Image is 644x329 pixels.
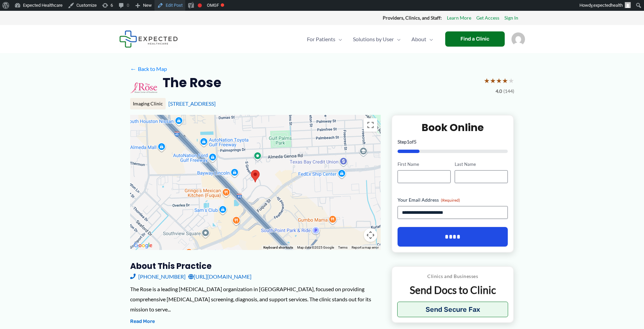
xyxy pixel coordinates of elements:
[426,27,433,51] span: Menu Toggle
[447,14,471,22] a: Learn More
[508,74,514,87] span: ★
[364,228,377,242] button: Map camera controls
[441,198,460,203] span: (Required)
[364,118,377,132] button: Toggle fullscreen view
[496,87,502,96] span: 4.0
[496,74,502,87] span: ★
[352,246,379,249] a: Report a map error
[397,283,508,297] p: Send Docs to Clinic
[476,14,499,22] a: Get Access
[130,318,155,326] button: Read More
[130,261,381,271] h3: About this practice
[394,27,401,51] span: Menu Toggle
[445,31,505,47] a: Find a Clinic
[302,27,438,51] nav: Primary Site Navigation
[119,30,178,48] img: Expected Healthcare Logo - side, dark font, small
[406,27,438,51] a: AboutMenu Toggle
[338,246,348,249] a: Terms
[398,140,508,144] p: Step of
[130,284,381,314] div: The Rose is a leading [MEDICAL_DATA] organization in [GEOGRAPHIC_DATA], focused on providing comp...
[132,241,154,250] a: Open this area in Google Maps (opens a new window)
[188,272,252,282] a: [URL][DOMAIN_NAME]
[163,74,221,91] h2: The Rose
[297,246,334,249] span: Map data ©2025 Google
[263,245,293,250] button: Keyboard shortcuts
[348,27,406,51] a: Solutions by UserMenu Toggle
[411,27,426,51] span: About
[198,3,202,7] div: Focus keyphrase not set
[484,74,490,87] span: ★
[398,161,451,168] label: First Name
[398,121,508,134] h2: Book Online
[130,272,186,282] a: [PHONE_NUMBER]
[490,74,496,87] span: ★
[307,27,335,51] span: For Patients
[414,139,416,145] span: 5
[397,272,508,281] p: Clinics and Businesses
[168,100,216,107] a: [STREET_ADDRESS]
[503,87,514,96] span: (144)
[511,35,525,42] a: Account icon link
[353,27,394,51] span: Solutions by User
[335,27,342,51] span: Menu Toggle
[302,27,348,51] a: For PatientsMenu Toggle
[130,98,166,109] div: Imaging Clinic
[397,302,508,317] button: Send Secure Fax
[502,74,508,87] span: ★
[132,241,154,250] img: Google
[407,139,409,145] span: 1
[504,14,518,22] a: Sign In
[455,161,508,168] label: Last Name
[130,64,167,74] a: ←Back to Map
[398,197,508,203] label: Your Email Address
[593,3,623,8] span: expectedhealth
[130,66,137,72] span: ←
[383,15,442,21] strong: Providers, Clinics, and Staff:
